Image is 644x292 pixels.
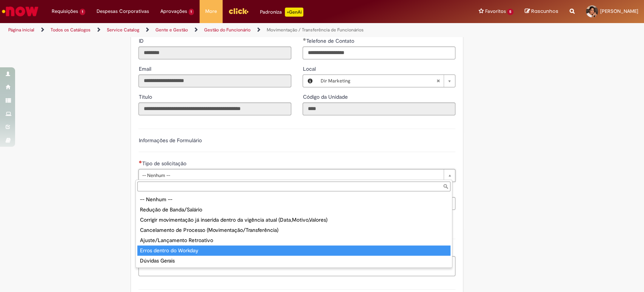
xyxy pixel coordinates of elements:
div: -- Nenhum -- [137,194,450,205]
div: Corrigir movimentação já inserida dentro da vigência atual (Data,Motivo,Valores) [137,215,450,225]
div: Redução de Banda/Salário [137,205,450,215]
div: Erros dentro do Workday [137,245,450,256]
div: Ajuste/Lançamento Retroativo [137,235,450,245]
ul: Tipo de solicitação [136,193,452,267]
div: Cancelamento de Processo (Movimentação/Transferência) [137,225,450,235]
div: Dúvidas Gerais [137,256,450,266]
